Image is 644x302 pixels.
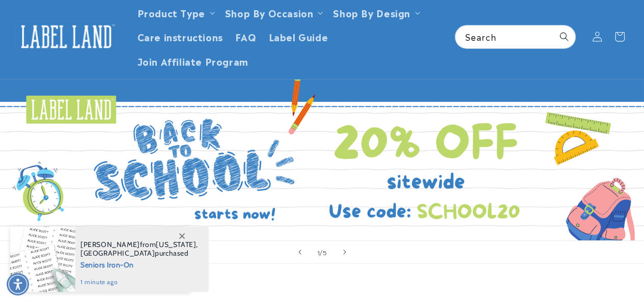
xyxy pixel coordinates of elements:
[229,24,263,48] a: FAQ
[137,31,223,42] span: Care instructions
[131,1,219,24] summary: Product Type
[137,55,248,67] span: Join Affiliate Program
[7,273,29,295] div: Accessibility Menu
[333,241,356,263] button: Next slide
[553,25,575,48] button: Search
[219,1,327,24] summary: Shop By Occasion
[80,258,198,270] span: Seniors Iron-On
[269,31,328,42] span: Label Guide
[80,249,155,258] span: [GEOGRAPHIC_DATA]
[320,247,323,257] span: /
[80,240,140,249] span: [PERSON_NAME]
[235,31,257,42] span: FAQ
[80,278,198,287] span: 1 minute ago
[317,247,320,257] span: 1
[131,24,229,48] a: Care instructions
[323,247,327,257] span: 5
[156,240,196,249] span: [US_STATE]
[327,1,424,24] summary: Shop By Design
[80,240,198,258] span: from , purchased
[137,6,205,19] a: Product Type
[225,7,314,18] span: Shop By Occasion
[289,241,311,263] button: Previous slide
[542,258,634,292] iframe: Gorgias live chat messenger
[333,6,410,19] a: Shop By Design
[131,49,255,73] a: Join Affiliate Program
[15,21,117,52] img: Label Land
[12,17,121,56] a: Label Land
[263,24,334,48] a: Label Guide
